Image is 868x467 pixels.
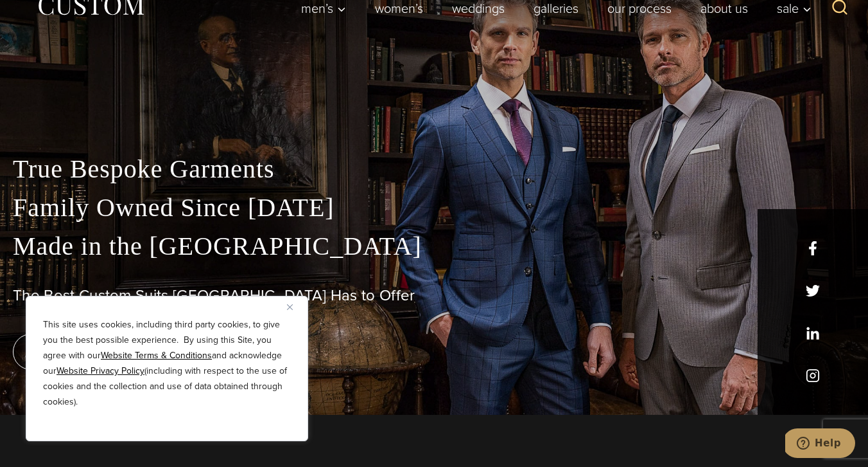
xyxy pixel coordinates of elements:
[287,304,293,310] img: Close
[785,428,855,461] iframe: Opens a widget where you can chat to one of our agents
[13,150,855,266] p: True Bespoke Garments Family Owned Since [DATE] Made in the [GEOGRAPHIC_DATA]
[43,317,291,410] p: This site uses cookies, including third party cookies, to give you the best possible experience. ...
[56,364,144,378] a: Website Privacy Policy
[13,334,193,370] a: book an appointment
[287,299,302,315] button: Close
[101,349,212,362] a: Website Terms & Conditions
[13,286,855,305] h1: The Best Custom Suits [GEOGRAPHIC_DATA] Has to Offer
